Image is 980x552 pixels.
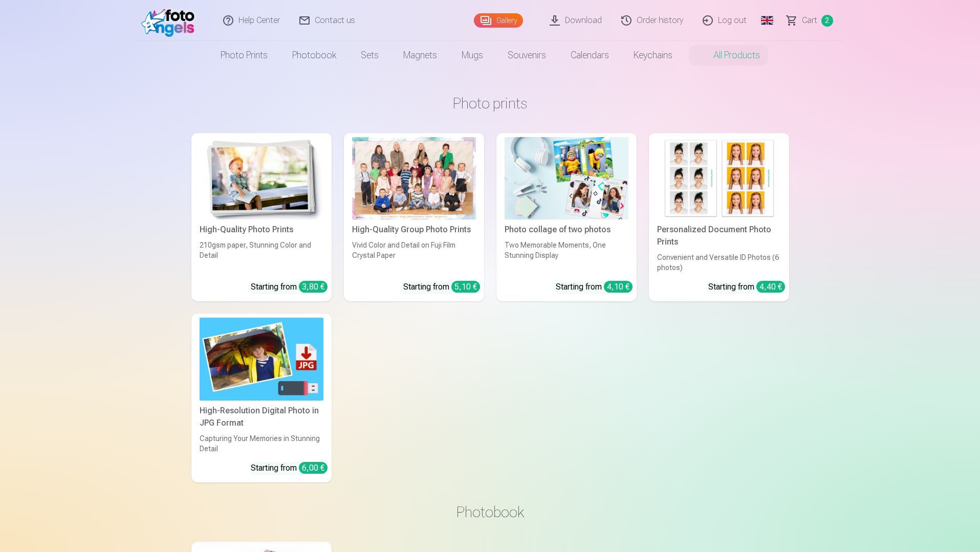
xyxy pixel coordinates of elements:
div: Personalized Document Photo Prints [653,224,785,248]
a: Personalized Document Photo PrintsPersonalized Document Photo PrintsConvenient and Versatile ID P... [649,133,789,301]
a: Calendars [558,41,621,70]
a: Magnets [391,41,449,70]
div: High-Quality Photo Prints [195,224,328,236]
img: /fa2 [141,4,200,37]
div: Starting from [708,281,785,293]
a: Sets [349,41,391,70]
a: Souvenirs [495,41,558,70]
div: Convenient and Versatile ID Photos (6 photos) [653,252,785,273]
span: Сart [802,14,817,27]
div: Starting from [251,462,328,474]
div: Starting from [251,281,328,293]
a: High-Quality Photo PrintsHigh-Quality Photo Prints210gsm paper, Stunning Color and DetailStarting... [191,133,332,301]
div: High-Resolution Digital Photo in JPG Format [195,405,328,429]
div: 6,00 € [299,462,328,474]
div: Capturing Your Memories in Stunning Detail [195,433,328,454]
a: High-Resolution Digital Photo in JPG FormatHigh-Resolution Digital Photo in JPG FormatCapturing Y... [191,314,332,482]
div: 3,80 € [299,281,328,293]
h3: Photo prints [200,94,781,113]
h3: Photobook [200,503,781,521]
img: High-Resolution Digital Photo in JPG Format [200,318,323,400]
div: Starting from [556,281,633,293]
div: High-Quality Group Photo Prints [348,224,480,236]
span: 2 [821,15,833,27]
img: Photo collage of two photos [505,137,628,219]
a: Gallery [474,13,523,28]
div: Vivid Color and Detail on Fuji Film Crystal Paper [348,240,480,273]
div: 4,10 € [604,281,633,293]
a: Photobook [280,41,349,70]
div: Two Memorable Moments, One Stunning Display [500,240,633,273]
div: 210gsm paper, Stunning Color and Detail [195,240,328,273]
a: Photo prints [208,41,280,70]
img: High-Quality Photo Prints [200,137,323,219]
div: 4,40 € [756,281,785,293]
div: Photo collage of two photos [500,224,633,236]
a: High-Quality Group Photo PrintsVivid Color and Detail on Fuji Film Crystal PaperStarting from 5,10 € [344,133,484,301]
div: Starting from [403,281,480,293]
a: Mugs [449,41,495,70]
img: Personalized Document Photo Prints [657,137,781,219]
a: Photo collage of two photosPhoto collage of two photosTwo Memorable Moments, One Stunning Display... [496,133,637,301]
div: 5,10 € [451,281,480,293]
a: All products [685,41,772,70]
a: Keychains [621,41,685,70]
